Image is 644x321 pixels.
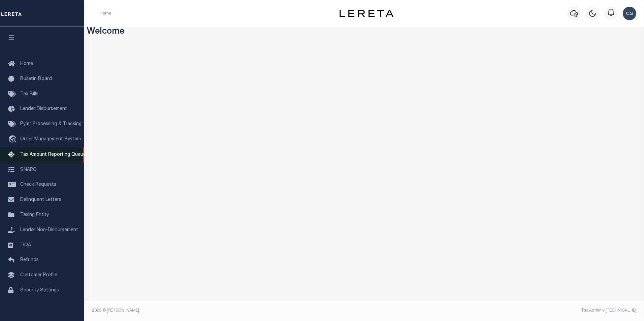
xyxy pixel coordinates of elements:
[20,273,57,278] span: Customer Profile
[100,10,111,16] li: Home
[20,62,33,66] span: Home
[20,258,39,262] span: Refunds
[623,7,636,20] img: svg+xml;base64,PHN2ZyB4bWxucz0iaHR0cDovL3d3dy53My5vcmcvMjAwMC9zdmciIHBvaW50ZXItZXZlbnRzPSJub25lIi...
[20,213,49,217] span: Taxing Entity
[20,107,67,111] span: Lender Disbursement
[20,198,61,202] span: Delinquent Letters
[8,135,19,144] i: travel_explore
[20,243,31,247] span: TIQA
[20,92,38,97] span: Tax Bills
[20,182,56,187] span: Check Requests
[20,288,59,293] span: Security Settings
[340,10,393,17] img: logo-dark.svg
[20,122,82,127] span: Pymt Processing & Tracking
[20,77,52,81] span: Bulletin Board
[20,228,78,233] span: Lender Non-Disbursement
[87,27,642,37] h3: Welcome
[20,137,81,142] span: Order Management System
[369,308,637,314] div: Tax Admin v.[TECHNICAL_ID]
[20,152,86,157] span: Tax Amount Reporting Queue
[87,308,364,314] div: 2025 © [PERSON_NAME].
[20,167,37,172] span: SNAPQ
